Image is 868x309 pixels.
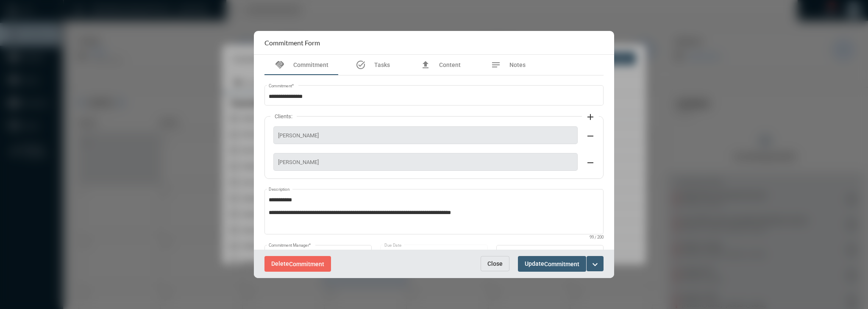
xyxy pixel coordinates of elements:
span: [PERSON_NAME] [278,159,573,165]
mat-icon: file_upload [420,60,431,70]
mat-icon: handshake [275,60,285,70]
mat-icon: expand_more [590,259,600,270]
mat-icon: add [585,112,595,122]
button: UpdateCommitment [518,256,586,272]
span: Commitment [289,261,324,267]
span: Close [487,260,503,267]
mat-icon: remove [585,131,595,141]
label: Clients: [270,113,297,120]
mat-icon: remove [585,158,595,168]
span: Commitment [544,261,579,267]
span: Commitment [293,61,328,68]
h2: Commitment Form [264,39,320,47]
span: Update [525,260,579,267]
button: Close [481,256,509,271]
span: Content [439,61,461,68]
span: Tasks [374,61,390,68]
span: Delete [271,260,324,267]
button: DeleteCommitment [264,256,331,272]
span: Notes [509,61,526,68]
mat-icon: task_alt [356,60,366,70]
mat-hint: 99 / 200 [590,235,604,240]
mat-icon: notes [491,60,501,70]
span: [PERSON_NAME] [278,132,573,139]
